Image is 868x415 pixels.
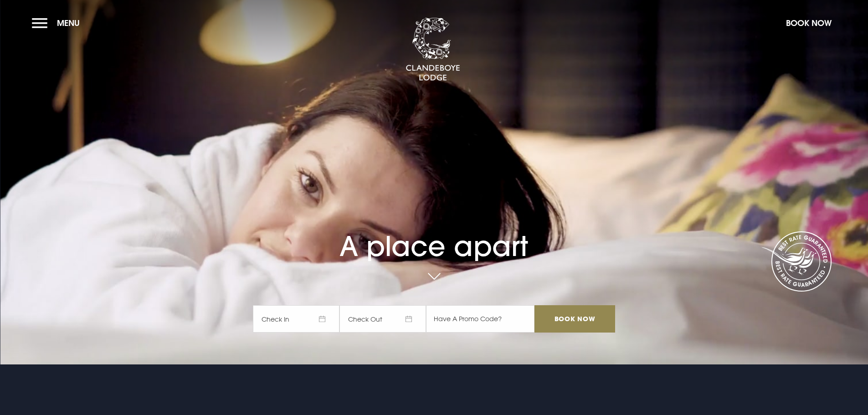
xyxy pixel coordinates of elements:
span: Menu [57,18,80,28]
input: Book Now [534,305,615,333]
button: Book Now [781,13,836,33]
img: Clandeboye Lodge [406,18,460,82]
button: Menu [32,13,84,33]
input: Have A Promo Code? [426,305,534,333]
h1: A place apart [253,205,615,262]
span: Check Out [339,305,426,333]
span: Check In [253,305,339,333]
